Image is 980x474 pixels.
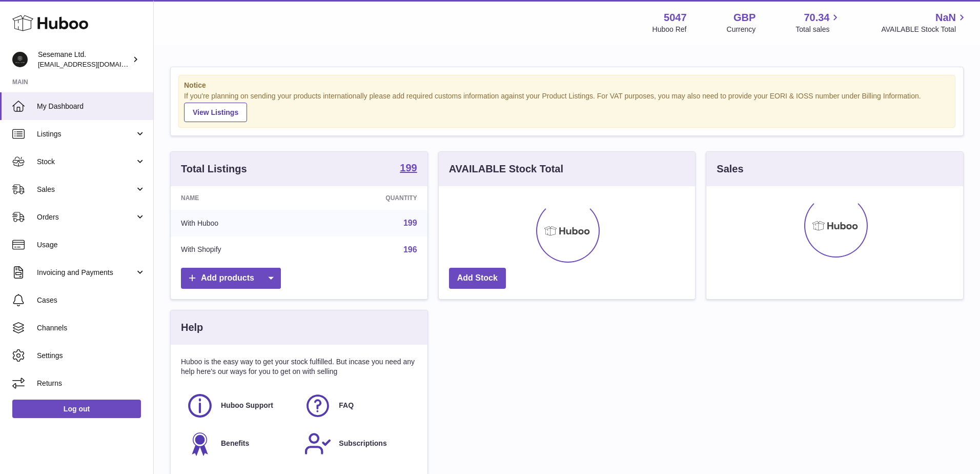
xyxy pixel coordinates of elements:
[935,11,956,25] span: NaN
[652,25,687,34] div: Huboo Ref
[37,351,146,361] span: Settings
[400,163,417,175] a: 199
[727,25,756,34] div: Currency
[181,162,247,176] h3: Total Listings
[717,162,743,176] h3: Sales
[309,186,427,210] th: Quantity
[221,401,273,410] span: Huboo Support
[304,430,412,458] a: Subscriptions
[400,163,417,173] strong: 199
[37,157,135,167] span: Stock
[881,25,968,34] span: AVAILABLE Stock Total
[184,103,247,122] a: View Listings
[12,400,141,418] a: Log out
[12,52,28,67] img: internalAdmin-5047@internal.huboo.com
[795,25,841,34] span: Total sales
[37,185,135,194] span: Sales
[339,439,386,448] span: Subscriptions
[37,295,146,305] span: Cases
[181,357,417,377] p: Huboo is the easy way to get your stock fulfilled. But incase you need any help here's our ways f...
[184,81,950,90] strong: Notice
[339,401,354,410] span: FAQ
[186,430,294,458] a: Benefits
[171,210,309,236] td: With Huboo
[221,439,249,448] span: Benefits
[38,50,130,69] div: Sesemane Ltd.
[37,129,135,139] span: Listings
[804,11,829,25] span: 70.34
[184,91,950,122] div: If you're planning on sending your products internationally please add required customs informati...
[37,212,135,222] span: Orders
[795,11,841,34] a: 70.34 Total sales
[449,268,506,289] a: Add Stock
[186,392,294,420] a: Huboo Support
[881,11,968,34] a: NaN AVAILABLE Stock Total
[37,379,146,388] span: Returns
[403,219,417,227] a: 199
[37,240,146,250] span: Usage
[304,392,412,420] a: FAQ
[403,245,417,254] a: 196
[37,102,146,111] span: My Dashboard
[171,186,309,210] th: Name
[181,321,203,334] h3: Help
[37,323,146,333] span: Channels
[449,162,563,176] h3: AVAILABLE Stock Total
[37,268,135,278] span: Invoicing and Payments
[171,236,309,263] td: With Shopify
[38,60,151,68] span: [EMAIL_ADDRESS][DOMAIN_NAME]
[733,11,756,25] strong: GBP
[181,268,281,289] a: Add products
[664,11,687,25] strong: 5047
